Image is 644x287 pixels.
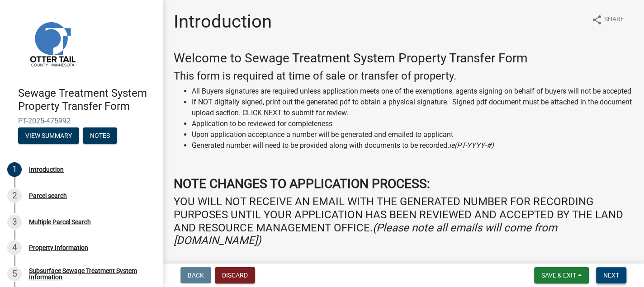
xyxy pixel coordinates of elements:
li: All Buyers signatures are required unless application meets one of the exemptions, agents signing... [192,86,633,97]
button: shareShare [584,11,631,28]
div: Property Information [29,245,88,251]
li: Upon application acceptance a number will be generated and emailed to applicant [192,129,633,140]
button: Discard [215,267,255,283]
wm-modal-confirm: Summary [18,132,79,140]
wm-modal-confirm: Notes [83,132,117,140]
strong: NOTE CHANGES TO APPLICATION PROCESS: [174,176,430,191]
i: share [592,14,602,25]
span: Share [604,14,624,25]
div: 5 [7,267,22,281]
div: Parcel search [29,193,67,199]
i: (Please note all emails will come from [DOMAIN_NAME]) [174,221,557,247]
div: Multiple Parcel Search [29,219,91,225]
li: If NOT digitally signed, print out the generated pdf to obtain a physical signature. Signed pdf d... [192,97,633,118]
span: Save & Exit [541,272,576,279]
div: Subsurface Sewage Treatment System Information [29,268,148,280]
button: Next [596,267,626,283]
h4: YOU WILL NOT RECEIVE AN EMAIL WITH THE GENERATED NUMBER FOR RECORDING PURPOSES UNTIL YOUR APPLICA... [174,195,633,247]
button: Save & Exit [534,267,589,283]
h4: This form is required at time of sale or transfer of property. [174,70,633,83]
div: 4 [7,240,22,255]
li: Application to be reviewed for completeness [192,118,633,129]
button: View Summary [18,127,79,144]
img: Otter Tail County, Minnesota [18,9,86,77]
span: Next [603,272,619,279]
span: PT-2025-475992 [18,117,145,125]
button: Back [180,267,211,283]
h1: Introduction [174,11,272,33]
span: Back [188,272,204,279]
button: Notes [83,127,117,144]
h3: Welcome to Sewage Treatment System Property Transfer Form [174,51,633,66]
i: ie(PT-YYYY-#) [449,141,494,150]
li: Generated number will need to be provided along with documents to be recorded. [192,140,633,151]
h4: Sewage Treatment System Property Transfer Form [18,87,156,113]
div: 1 [7,162,22,177]
div: Introduction [29,166,64,173]
div: 3 [7,215,22,229]
div: 2 [7,188,22,203]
